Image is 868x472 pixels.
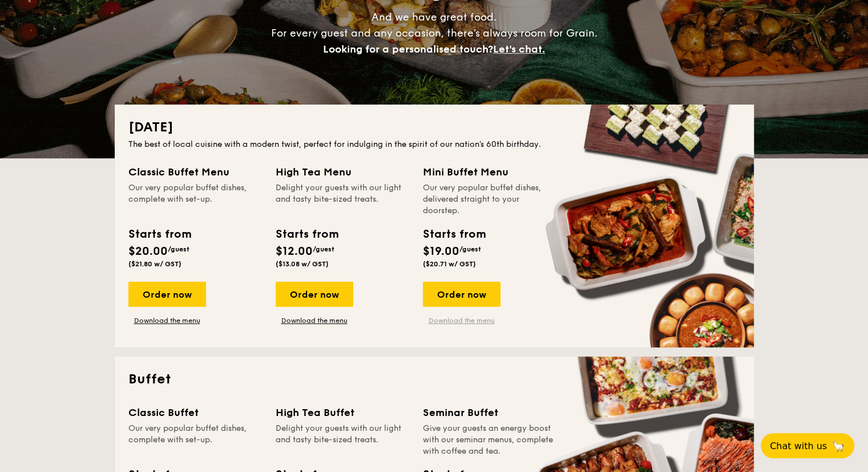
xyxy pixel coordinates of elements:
div: Order now [128,282,206,307]
h2: [DATE] [128,118,740,137]
div: Our very popular buffet dishes, complete with set-up. [128,182,262,217]
div: Our very popular buffet dishes, delivered straight to your doorstep. [423,182,556,217]
span: $19.00 [423,245,459,258]
div: Starts from [276,226,338,243]
div: Seminar Buffet [423,405,556,421]
span: Chat with us [770,441,827,451]
div: Mini Buffet Menu [423,164,556,180]
div: Starts from [128,226,191,243]
span: /guest [313,245,334,253]
div: Delight your guests with our light and tasty bite-sized treats. [276,182,409,217]
span: Let's chat. [493,43,545,55]
div: Classic Buffet Menu [128,164,262,180]
span: Looking for a personalised touch? [323,43,493,55]
span: And we have great food. For every guest and any occasion, there’s always room for Grain. [271,11,597,55]
div: Classic Buffet [128,405,262,421]
div: Our very popular buffet dishes, complete with set-up. [128,423,262,457]
div: High Tea Buffet [276,405,409,421]
a: Download the menu [128,316,206,325]
span: 🦙 [831,439,845,453]
button: Chat with us🦙 [761,433,854,458]
a: Download the menu [276,316,353,325]
div: The best of local cuisine with a modern twist, perfect for indulging in the spirit of our nation’... [128,139,740,150]
span: /guest [459,245,481,253]
span: /guest [168,245,189,253]
span: ($21.80 w/ GST) [128,260,181,268]
h2: Buffet [128,370,740,389]
div: Order now [276,282,353,307]
div: Give your guests an energy boost with our seminar menus, complete with coffee and tea. [423,423,556,457]
span: ($13.08 w/ GST) [276,260,329,268]
a: Download the menu [423,316,500,325]
span: $12.00 [276,245,313,258]
div: Delight your guests with our light and tasty bite-sized treats. [276,423,409,457]
span: $20.00 [128,245,168,258]
span: ($20.71 w/ GST) [423,260,476,268]
div: High Tea Menu [276,164,409,180]
div: Order now [423,282,500,307]
div: Starts from [423,226,485,243]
